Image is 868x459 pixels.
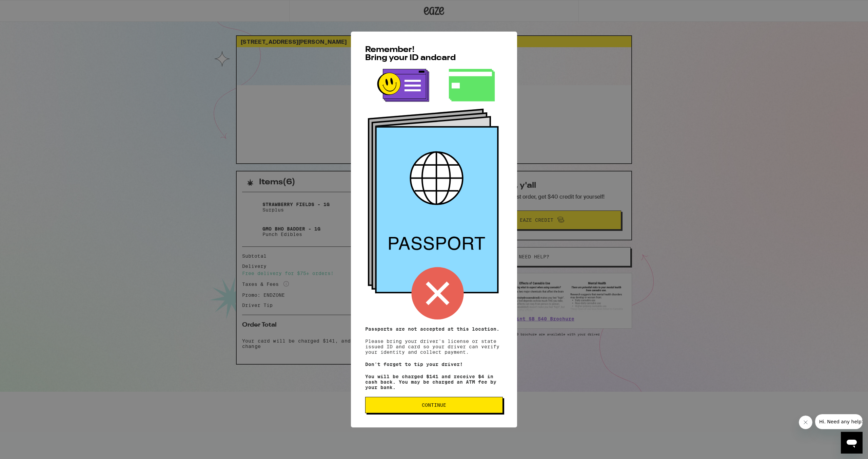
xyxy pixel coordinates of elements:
iframe: Button to launch messaging window [841,432,863,454]
button: Continue [365,397,503,413]
p: Passports are not accepted at this location. [365,326,503,332]
p: Please bring your driver's license or state issued ID and card so your driver can verify your ide... [365,326,503,355]
iframe: Message from company [815,414,863,429]
span: Remember! Bring your ID and card [365,46,456,62]
p: Don't forget to tip your driver! [365,362,503,367]
span: Hi. Need any help? [4,5,49,10]
iframe: Close message [799,416,812,429]
span: Continue [422,403,446,407]
p: You will be charged $141 and receive $4 in cash back. You may be charged an ATM fee by your bank. [365,374,503,390]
